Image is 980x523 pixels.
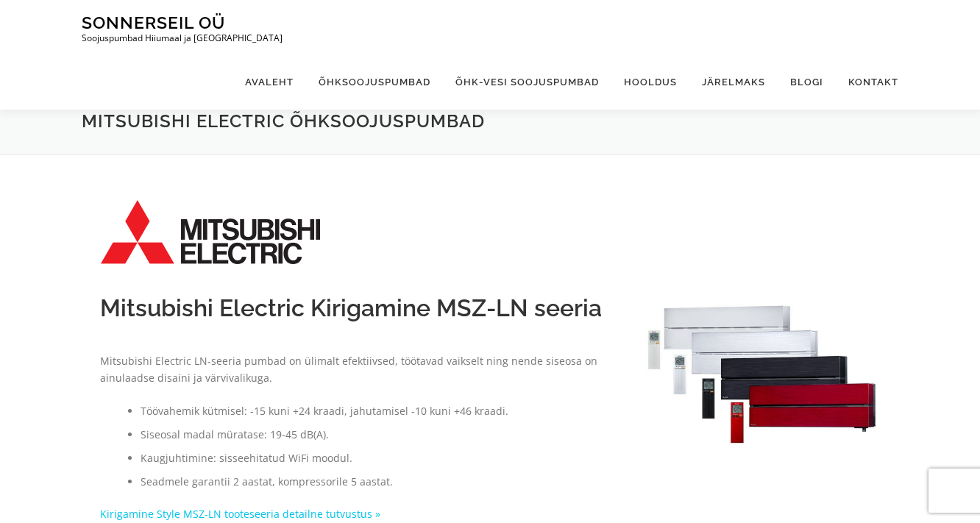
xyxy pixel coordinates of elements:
a: Järelmaks [689,54,778,110]
a: Õhk-vesi soojuspumbad [443,54,611,110]
a: Kontakt [836,54,898,110]
a: Kirigamine Style MSZ-LN tooteseeria detailne tutvustus » [100,507,380,521]
a: Õhksoojuspumbad [306,54,443,110]
p: Mitsubishi Electric LN-seeria pumbad on ülimalt efektiivsed, töötavad vaikselt ning nende siseosa... [100,352,610,388]
a: Avaleht [232,54,306,110]
li: Seadmele garantii 2 aastat, kompressorile 5 aastat. [141,473,610,491]
li: Kaugjuhtimine: sisseehitatud WiFi moodul. [141,449,610,467]
h1: Mitsubishi Electric õhksoojuspumbad [82,110,898,132]
img: Mitsubishi Electric MSZ-LN50VG [639,294,880,449]
img: Mitsubishi_Electric_logo.svg [100,199,321,265]
a: Blogi [778,54,836,110]
p: Soojuspumbad Hiiumaal ja [GEOGRAPHIC_DATA] [82,33,283,43]
li: Töövahemik kütmisel: -15 kuni +24 kraadi, jahutamisel -10 kuni +46 kraadi. [141,402,610,420]
a: Sonnerseil OÜ [82,13,225,32]
a: Hooldus [611,54,689,110]
span: Mitsubishi Electric Kirigamine MSZ-LN seeria [100,294,602,321]
li: Siseosal madal müratase: 19-45 dB(A). [141,426,610,444]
